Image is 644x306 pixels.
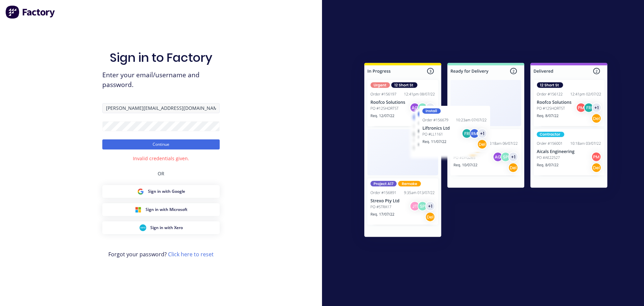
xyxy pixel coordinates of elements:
[140,224,146,231] img: Xero Sign in
[108,250,214,258] span: Forgot your password?
[168,251,214,258] a: Click here to reset
[158,162,164,185] div: OR
[133,155,189,162] div: Invalid credentials given.
[102,221,220,234] button: Xero Sign inSign in with Xero
[137,188,144,195] img: Google Sign in
[148,188,185,194] span: Sign in with Google
[5,5,56,19] img: Factory
[135,206,142,213] img: Microsoft Sign in
[102,203,220,216] button: Microsoft Sign inSign in with Microsoft
[102,70,220,90] span: Enter your email/username and password.
[350,49,622,253] img: Sign in
[102,103,220,113] input: Email/Username
[102,139,220,149] button: Continue
[150,225,183,231] span: Sign in with Xero
[146,207,187,213] span: Sign in with Microsoft
[102,185,220,198] button: Google Sign inSign in with Google
[110,50,212,65] h1: Sign in to Factory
